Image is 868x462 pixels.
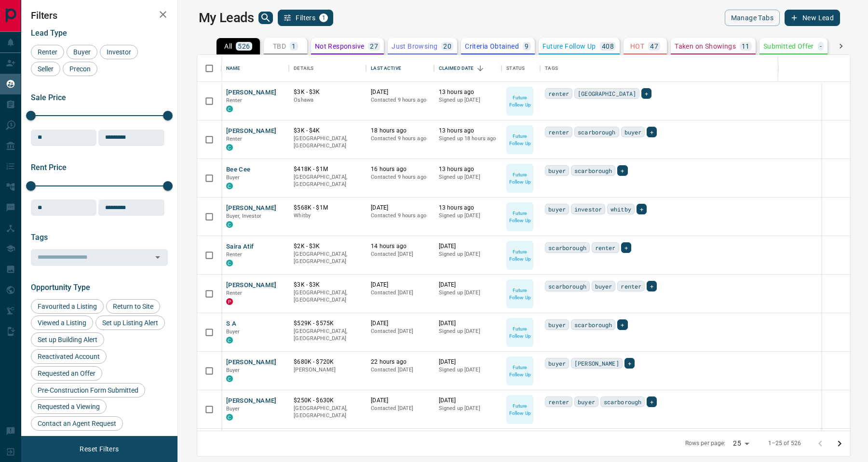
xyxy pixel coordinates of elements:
p: Signed up [DATE] [439,96,497,104]
span: buyer [624,127,642,137]
p: [DATE] [371,204,429,212]
p: Future Follow Up [542,43,596,50]
div: + [617,319,627,330]
button: [PERSON_NAME] [226,88,277,97]
button: Reset Filters [73,441,125,457]
div: condos.ca [226,144,233,151]
span: whitby [610,204,631,214]
p: Contacted 9 hours ago [371,173,429,181]
div: Last Active [366,55,434,82]
p: $2K - $3K [294,242,361,251]
p: $529K - $575K [294,319,361,328]
button: more [846,402,860,417]
p: 13 hours ago [439,204,497,212]
p: Contacted [DATE] [371,405,429,412]
div: Viewed a Listing [31,316,93,330]
span: Buyer [226,329,240,335]
p: Signed up 18 hours ago [439,135,497,143]
p: Contacted 9 hours ago [371,135,429,143]
p: TBD [273,43,286,50]
span: Tags [31,233,48,242]
div: + [621,242,631,253]
div: + [647,281,657,291]
div: Seller [31,62,60,76]
p: $418K - $1M [294,165,361,173]
div: Reactivated Account [31,349,107,364]
div: Contact an Agent Request [31,416,123,431]
span: Buyer [226,367,240,373]
p: Contacted [DATE] [371,328,429,335]
p: 22 hours ago [371,358,429,366]
p: - [820,43,822,50]
p: Signed up [DATE] [439,366,497,374]
p: Future Follow Up [507,248,532,263]
button: more [846,287,860,301]
p: Just Browsing [392,43,437,50]
p: Not Responsive [315,43,365,50]
p: Future Follow Up [507,132,532,147]
div: + [617,165,627,176]
div: Renter [31,45,64,59]
div: Set up Listing Alert [95,316,165,330]
button: [PERSON_NAME] [226,127,277,136]
p: 20 [443,43,451,50]
div: condos.ca [226,260,233,266]
div: condos.ca [226,221,233,228]
p: [GEOGRAPHIC_DATA], [GEOGRAPHIC_DATA] [294,405,361,420]
span: Set up Listing Alert [99,319,162,327]
span: scarborough [574,166,612,175]
span: scarborough [604,397,641,407]
p: [DATE] [371,396,429,405]
div: Last Active [371,55,401,82]
p: 47 [650,43,658,50]
span: Buyer [70,48,94,56]
span: renter [548,397,569,407]
div: Buyer [67,45,97,59]
span: + [650,281,653,291]
p: Signed up [DATE] [439,251,497,258]
button: Saira Atif [226,242,254,251]
p: [PERSON_NAME] [294,366,361,374]
p: Future Follow Up [507,402,532,417]
span: Reactivated Account [34,353,103,360]
p: Criteria Obtained [465,43,519,50]
p: $3K - $3K [294,281,361,289]
div: Return to Site [106,299,160,314]
span: Favourited a Listing [34,303,100,310]
button: more [846,171,860,185]
p: 13 hours ago [439,165,497,173]
span: Sale Price [31,93,66,102]
button: Open [151,251,164,264]
div: Details [289,55,366,82]
span: buyer [595,281,612,291]
p: 11 [742,43,750,50]
p: Contacted 9 hours ago [371,212,429,220]
p: 14 hours ago [371,242,429,251]
p: Signed up [DATE] [439,328,497,335]
div: 25 [729,436,752,450]
p: Future Follow Up [507,210,532,224]
div: Claimed Date [439,55,474,82]
span: Contact an Agent Request [34,420,120,427]
p: Future Follow Up [507,94,532,108]
p: [GEOGRAPHIC_DATA], [GEOGRAPHIC_DATA] [294,135,361,150]
span: + [640,204,643,214]
span: Pre-Construction Form Submitted [34,386,142,394]
h1: My Leads [199,10,254,26]
div: Name [221,55,289,82]
p: 27 [370,43,378,50]
span: Requested a Viewing [34,403,103,410]
p: $3K - $4K [294,127,361,135]
button: New Lead [785,10,840,26]
div: Favourited a Listing [31,299,104,314]
span: + [628,358,631,368]
p: Future Follow Up [507,287,532,301]
p: [GEOGRAPHIC_DATA], [GEOGRAPHIC_DATA] [294,289,361,304]
span: Buyer [226,406,240,412]
p: 1–25 of 526 [768,439,801,448]
p: Whitby [294,212,361,220]
p: Future Follow Up [507,325,532,340]
span: buyer [578,397,595,407]
p: [DATE] [371,281,429,289]
span: Renter [226,290,243,296]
